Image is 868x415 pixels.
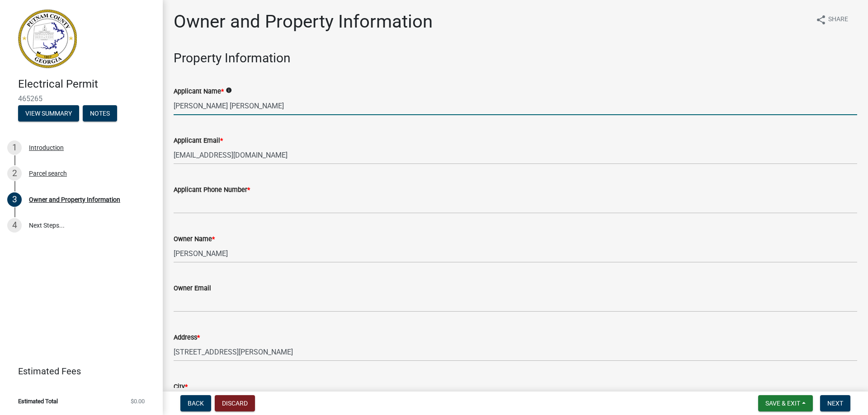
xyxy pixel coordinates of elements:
img: Putnam County, Georgia [18,9,77,68]
span: Next [827,400,843,407]
span: Estimated Total [18,398,58,404]
label: Applicant Phone Number [174,187,250,193]
button: Save & Exit [758,395,813,411]
h4: Electrical Permit [18,78,156,91]
a: Estimated Fees [7,362,148,380]
div: 2 [7,166,22,181]
span: $0.00 [131,398,145,404]
span: 465265 [18,94,145,103]
wm-modal-confirm: Summary [18,110,79,117]
button: shareShare [808,11,855,28]
i: share [816,14,826,25]
span: Share [828,14,848,25]
i: info [226,87,232,93]
button: View Summary [18,105,79,121]
h1: Owner and Property Information [174,11,433,33]
div: Introduction [29,145,64,151]
label: Address [174,335,200,341]
button: Back [180,395,211,411]
label: Applicant Name [174,89,224,95]
h3: Property Information [174,51,857,66]
label: Applicant Email [174,138,223,144]
div: Owner and Property Information [29,196,120,203]
label: City [174,384,188,390]
button: Next [820,395,850,411]
label: Owner Email [174,285,211,292]
wm-modal-confirm: Notes [83,110,117,117]
span: Back [188,400,204,407]
span: Save & Exit [765,400,800,407]
label: Owner Name [174,236,215,242]
div: 4 [7,218,22,233]
button: Notes [83,105,117,121]
div: Parcel search [29,170,67,177]
div: 1 [7,140,22,155]
div: 3 [7,192,22,207]
button: Discard [215,395,255,411]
